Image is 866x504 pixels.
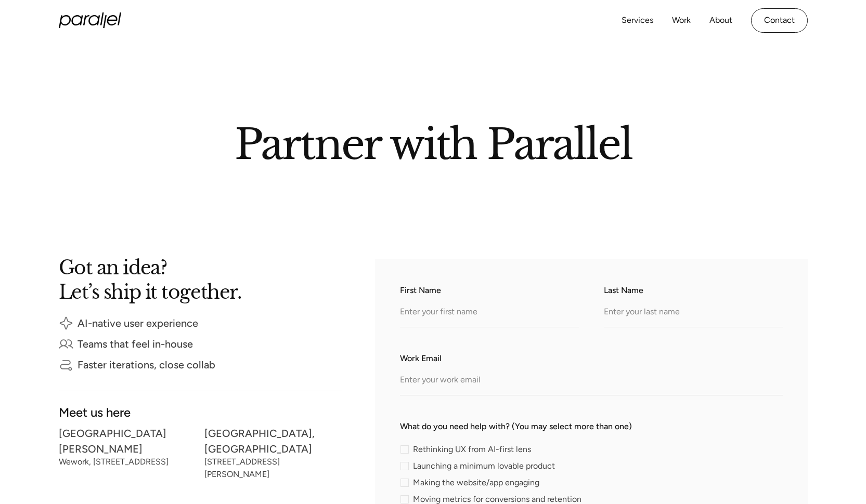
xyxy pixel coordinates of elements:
[413,496,581,502] span: Moving metrics for conversions and retention
[709,13,732,28] a: About
[400,299,579,327] input: Enter your first name
[400,352,783,365] label: Work Email
[604,284,783,297] label: Last Name
[59,408,342,417] div: Meet us here
[672,13,691,28] a: Work
[400,284,579,297] label: First Name
[77,320,198,327] div: AI-native user experience
[59,259,329,299] h2: Got an idea? Let’s ship it together.
[77,340,193,348] div: Teams that feel in-house
[751,8,808,33] a: Contact
[59,12,121,28] a: home
[400,367,783,395] input: Enter your work email
[400,420,783,433] label: What do you need help with? (You may select more than one)
[59,430,196,453] div: [GEOGRAPHIC_DATA][PERSON_NAME]
[604,299,783,327] input: Enter your last name
[59,459,196,465] div: Wework, [STREET_ADDRESS]
[413,480,539,486] span: Making the website/app engaging
[204,430,342,453] div: [GEOGRAPHIC_DATA], [GEOGRAPHIC_DATA]
[137,124,730,160] h2: Partner with Parallel
[622,13,653,28] a: Services
[77,361,215,368] div: Faster iterations, close collab
[413,446,531,453] span: Rethinking UX from AI-first lens
[413,463,555,469] span: Launching a minimum lovable product
[204,459,342,478] div: [STREET_ADDRESS][PERSON_NAME]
